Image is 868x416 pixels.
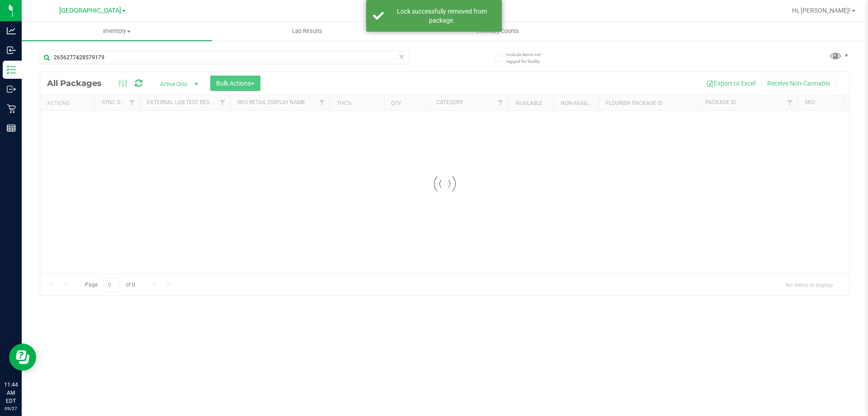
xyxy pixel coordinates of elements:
[7,104,16,113] inline-svg: Retail
[4,381,18,405] p: 11:44 AM EDT
[280,27,335,35] span: Lab Results
[212,22,402,41] a: Lab Results
[4,405,18,412] p: 09/27
[7,85,16,94] inline-svg: Outbound
[792,7,851,14] span: Hi, [PERSON_NAME]!
[389,7,495,25] div: Lock successfully removed from package.
[9,344,36,371] iframe: Resource center
[7,65,16,74] inline-svg: Inventory
[40,51,409,64] input: Search Package ID, Item Name, SKU, Lot or Part Number...
[7,26,16,35] inline-svg: Analytics
[7,124,16,133] inline-svg: Reports
[7,46,16,55] inline-svg: Inbound
[22,27,212,35] span: Inventory
[398,51,405,62] span: Clear
[22,22,212,41] a: Inventory
[506,51,552,65] span: Include items not tagged for facility
[59,7,121,14] span: [GEOGRAPHIC_DATA]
